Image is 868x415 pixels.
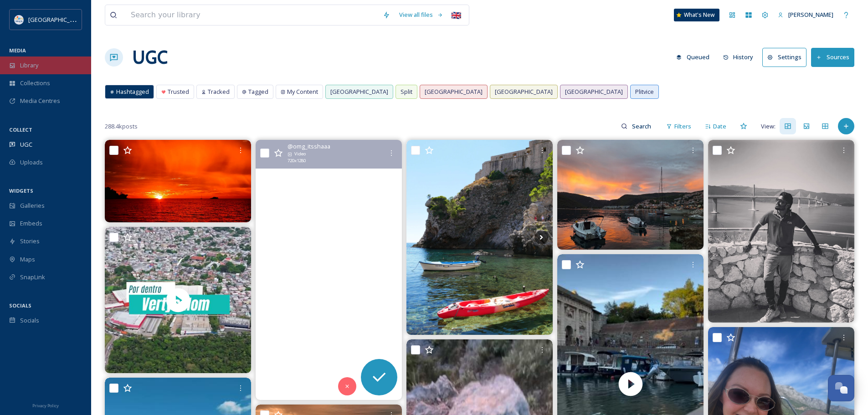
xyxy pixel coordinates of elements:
[719,48,758,66] button: History
[401,87,412,96] span: Split
[20,316,39,325] span: Socials
[9,302,31,309] span: SOCIALS
[406,140,553,335] img: Port de Kolorina, entre la vieille ville et le fort Lovrjenac #dubrovnik #dubrovnik🇭🇷 #croatiatra...
[395,6,448,24] a: View all files
[248,87,268,96] span: Tagged
[674,9,719,21] a: What's New
[105,140,251,222] img: istragramphoto #croatiatravel #g dorlld #tramonto #mareblue #seablushsweater #sunsetsandsunrises ...
[719,48,763,66] a: History
[20,97,60,105] span: Media Centres
[32,403,59,409] span: Privacy Policy
[761,122,776,131] span: View:
[105,227,251,373] img: thumbnail
[105,122,138,131] span: 288.4k posts
[20,255,35,264] span: Maps
[448,7,464,23] div: 🇬🇧
[116,87,149,96] span: Hashtagged
[672,48,719,66] a: Queued
[811,48,854,67] button: Sources
[294,151,306,157] span: Video
[635,87,654,96] span: Plitvice
[9,47,26,54] span: MEDIA
[208,87,230,96] span: Tracked
[788,10,833,19] span: [PERSON_NAME]
[9,126,32,133] span: COLLECT
[168,87,189,96] span: Trusted
[425,87,483,96] span: [GEOGRAPHIC_DATA]
[773,6,838,24] a: [PERSON_NAME]
[9,187,33,194] span: WIDGETS
[105,227,251,373] video: Ar condicionado High Wall Inverter da Vertys, tecnologia, concetividade, eficiencia a serviço do ...
[256,140,402,400] video: a dream come true😍 Plitvice Lakes, Croatia really did something to my soul🥺 Full vlog on my YouTu...
[713,122,726,131] span: Date
[330,87,388,96] span: [GEOGRAPHIC_DATA]
[132,44,168,71] a: UGC
[762,48,811,67] a: Settings
[15,15,24,24] img: HTZ_logo_EN.svg
[20,61,38,70] span: Library
[20,237,40,246] span: Stories
[557,140,704,250] img: Genieße die kleinen Dinge. Sie machen das Leben großartig. #rabac #istria #croatia
[708,140,854,323] img: #croatia #dubrovnik #peaceful #sea #beach #bridge
[126,5,378,25] input: Search your library
[565,87,623,96] span: [GEOGRAPHIC_DATA]
[495,87,553,96] span: [GEOGRAPHIC_DATA]
[627,117,657,135] input: Search
[288,142,330,151] span: @ omg_itsshaaa
[20,273,45,282] span: SnapLink
[20,140,32,149] span: UGC
[287,87,318,96] span: My Content
[20,219,42,228] span: Embeds
[828,375,854,401] button: Open Chat
[288,158,306,164] span: 720 x 1280
[20,201,45,210] span: Galleries
[28,15,86,24] span: [GEOGRAPHIC_DATA]
[20,79,50,87] span: Collections
[672,48,714,66] button: Queued
[20,158,43,167] span: Uploads
[674,122,691,131] span: Filters
[32,400,59,410] a: Privacy Policy
[762,48,806,67] button: Settings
